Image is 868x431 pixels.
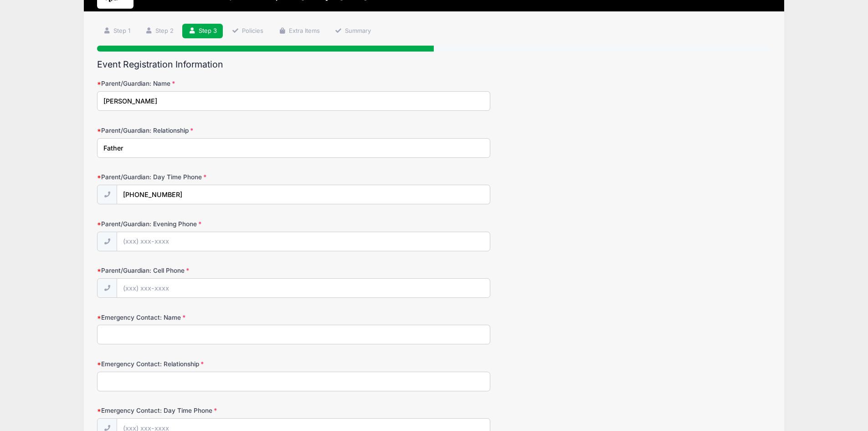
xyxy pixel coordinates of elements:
label: Emergency Contact: Day Time Phone [97,406,322,415]
a: Step 3 [182,24,223,39]
input: (xxx) xxx-xxxx [117,185,490,204]
input: (xxx) xxx-xxxx [117,232,490,251]
label: Emergency Contact: Name [97,313,322,322]
h2: Event Registration Information [97,59,771,70]
a: Step 1 [97,24,136,39]
label: Parent/Guardian: Name [97,79,322,88]
a: Summary [329,24,377,39]
label: Emergency Contact: Relationship [97,359,322,369]
a: Policies [226,24,270,39]
label: Parent/Guardian: Relationship [97,126,322,135]
a: Step 2 [139,24,180,39]
label: Parent/Guardian: Evening Phone [97,219,322,228]
label: Parent/Guardian: Day Time Phone [97,172,322,182]
a: Extra Items [272,24,326,39]
input: (xxx) xxx-xxxx [117,278,490,298]
label: Parent/Guardian: Cell Phone [97,266,322,275]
